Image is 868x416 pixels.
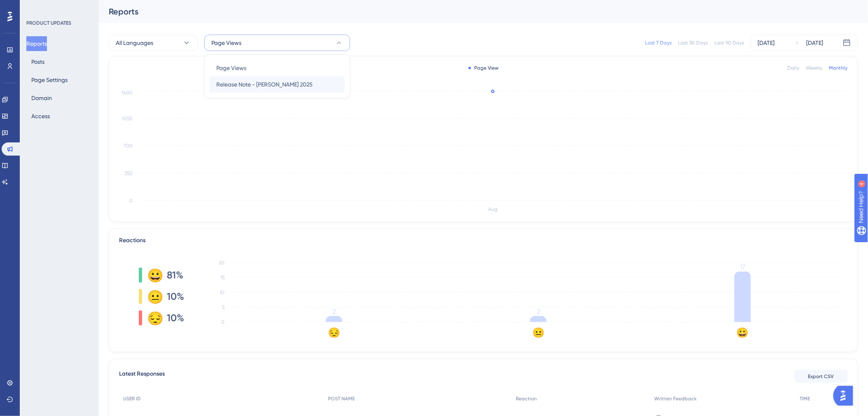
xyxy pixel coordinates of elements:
[124,171,133,176] tspan: 350
[26,109,55,124] button: Access
[737,327,749,339] text: 😀
[116,38,153,48] span: All Languages
[119,236,848,245] div: Reactions
[715,40,744,46] div: Last 90 Days
[221,319,225,325] tspan: 0
[122,116,133,122] tspan: 1050
[220,290,225,295] tspan: 10
[332,308,336,316] tspan: 2
[26,20,71,26] div: PRODUCT UPDATES
[219,260,225,266] tspan: 20
[488,207,498,213] tspan: Aug
[211,38,241,48] span: Page Views
[26,91,57,105] button: Domain
[740,264,746,271] tspan: 17
[19,2,51,12] span: Need Help?
[167,290,184,303] span: 10%
[806,65,823,71] div: Weekly
[122,90,133,96] tspan: 1400
[216,79,313,89] span: Release Note - [PERSON_NAME] 2025
[26,54,49,69] button: Posts
[129,198,133,203] tspan: 0
[655,395,697,402] span: Written Feedback
[537,308,540,316] tspan: 2
[123,395,141,402] span: USER ID
[119,369,165,384] span: Latest Responses
[147,290,160,303] div: 😐
[216,63,246,73] span: Page Views
[220,275,225,280] tspan: 15
[328,327,340,339] text: 😔
[222,304,225,310] tspan: 5
[678,40,708,46] div: Last 30 Days
[26,72,73,87] button: Page Settings
[210,76,345,93] button: Release Note - [PERSON_NAME] 2025
[147,269,160,282] div: 😀
[109,35,198,51] button: All Languages
[26,36,47,51] button: Reports
[204,35,350,51] button: Page Views
[57,4,59,11] div: 4
[800,395,810,402] span: TIME
[532,327,545,339] text: 😐
[829,65,848,71] div: Monthly
[807,38,824,48] div: [DATE]
[833,383,858,408] iframe: UserGuiding AI Assistant Launcher
[109,6,838,17] div: Reports
[167,311,184,325] span: 10%
[758,38,775,48] div: [DATE]
[808,373,834,380] span: Export CSV
[468,65,498,71] div: Page View
[147,311,160,325] div: 😔
[516,395,537,402] span: Reaction
[124,143,133,149] tspan: 700
[788,65,800,71] div: Daily
[167,269,183,282] span: 81%
[646,40,672,46] div: Last 7 Days
[328,395,355,402] span: POST NAME
[794,370,848,383] button: Export CSV
[210,60,345,76] button: Page Views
